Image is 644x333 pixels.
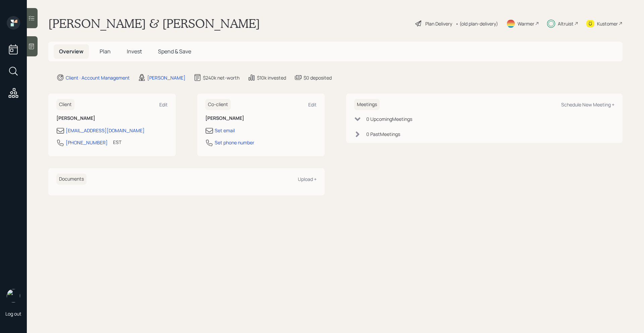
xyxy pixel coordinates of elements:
div: Edit [308,101,317,108]
div: 0 Past Meeting s [366,131,400,138]
img: michael-russo-headshot.png [7,289,20,302]
span: Plan [100,48,111,55]
h6: Co-client [205,99,231,110]
div: Schedule New Meeting + [561,101,614,108]
div: [EMAIL_ADDRESS][DOMAIN_NAME] [66,127,145,134]
div: Kustomer [597,20,618,27]
div: [PERSON_NAME] [147,74,185,81]
h6: [PERSON_NAME] [205,115,317,121]
div: Warmer [518,20,534,27]
h6: Documents [56,174,87,185]
h6: [PERSON_NAME] [56,115,168,121]
div: • (old plan-delivery) [455,20,498,27]
div: Set email [215,127,235,134]
h6: Client [56,99,74,110]
span: Overview [59,48,84,55]
div: Altruist [558,20,574,27]
h6: Meetings [354,99,380,110]
div: Edit [159,101,168,108]
div: Set phone number [215,139,254,146]
div: [PHONE_NUMBER] [66,139,108,146]
div: EST [113,139,121,146]
div: Log out [5,311,21,317]
div: $10k invested [257,74,286,81]
div: Upload + [298,176,317,182]
span: Spend & Save [158,48,191,55]
span: Invest [127,48,142,55]
h1: [PERSON_NAME] & [PERSON_NAME] [48,16,260,31]
div: 0 Upcoming Meeting s [366,115,412,123]
div: Plan Delivery [425,20,452,27]
div: $0 deposited [304,74,332,81]
div: Client · Account Management [66,74,130,81]
div: $240k net-worth [203,74,239,81]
